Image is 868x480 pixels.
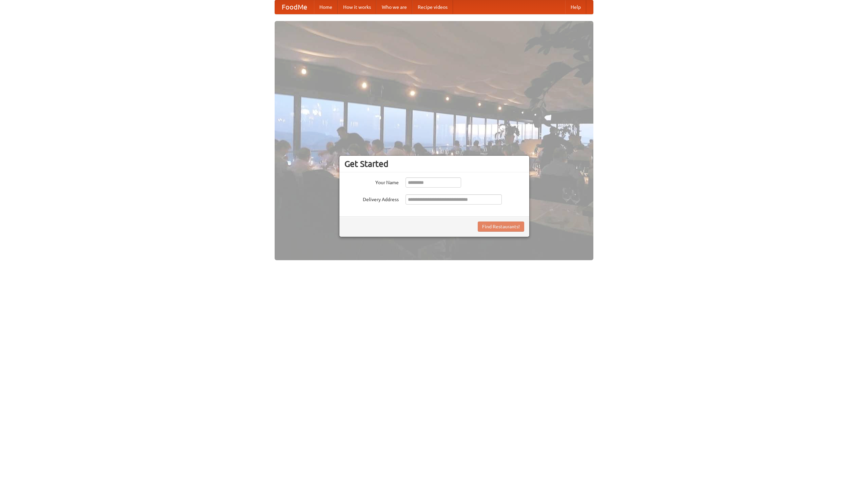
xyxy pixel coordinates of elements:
label: Delivery Address [344,194,399,203]
a: How it works [338,0,376,14]
a: Recipe videos [412,0,453,14]
a: Home [314,0,338,14]
button: Find Restaurants! [478,222,524,232]
h3: Get Started [344,159,524,169]
label: Your Name [344,177,399,186]
a: Who we are [376,0,412,14]
a: FoodMe [275,0,314,14]
a: Help [565,0,586,14]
